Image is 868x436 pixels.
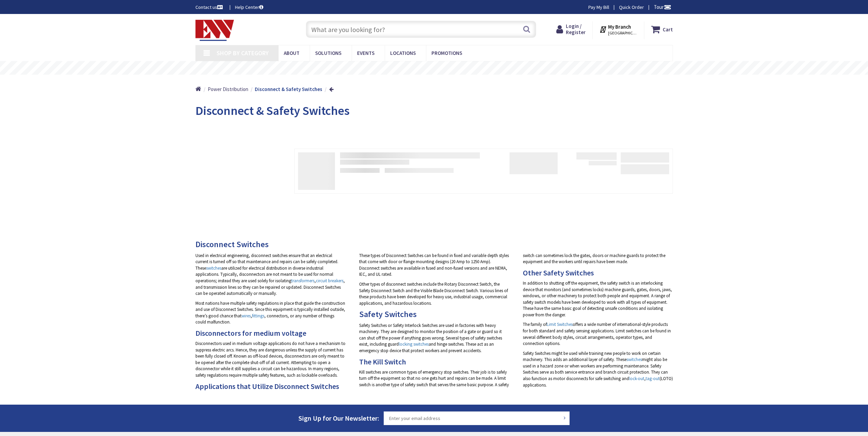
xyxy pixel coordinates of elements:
input: Enter your email address [384,411,570,425]
span: Disconnect Switches [195,239,269,250]
span: Applications that Utilize Disconnect Switches [195,381,339,391]
strong: My Branch [608,24,631,30]
span: Sign Up for Our Newsletter: [298,414,379,422]
a: Cart [651,23,673,35]
span: The Kill Switch [359,357,406,366]
span: Promotions [431,50,462,56]
span: Disconnectors used in medium voltage applications do not have a mechanism to suppress electric ar... [195,341,345,378]
span: In addition to shutting off the equipment, the safety switch is an interlocking device that monit... [523,280,672,318]
span: These types of Disconnect Switches can be found in fixed and variable depth styles that come with... [359,253,509,277]
span: About [284,50,299,56]
img: Electrical Wholesalers, Inc. [195,20,234,41]
div: My Branch [GEOGRAPHIC_DATA], [GEOGRAPHIC_DATA] [599,23,637,35]
strong: Disconnect & Safety Switches [255,86,322,92]
span: Locations [390,50,416,56]
a: tag-out [646,376,660,382]
span: The family of offers a wide number of international-style products for both standard and safety s... [523,321,671,346]
span: Login / Register [566,23,586,35]
a: Pay My Bill [588,4,609,11]
span: Other Safety Switches [523,268,594,277]
span: Disconnect & Safety Switches [195,103,350,118]
a: wires [241,313,251,319]
a: fittings [252,313,264,319]
span: [GEOGRAPHIC_DATA], [GEOGRAPHIC_DATA] [608,30,637,36]
span: Disconnectors for medium voltage [195,328,306,338]
input: What are you looking for? [306,21,536,38]
a: Contact us [195,4,224,11]
a: switches [206,265,221,272]
span: Shop By Category [217,49,269,57]
span: Solutions [315,50,341,56]
span: Safety Switches might be used while training new people to work on certain machinery. This adds a... [523,350,673,388]
a: Limit Switches [547,321,573,328]
a: Login / Register [556,23,586,35]
a: locking switches [399,341,429,348]
a: lock-out [629,376,644,382]
span: Tour [654,4,671,10]
strong: Cart [663,23,673,35]
a: Power Distribution [208,86,248,93]
span: Safety Switches [359,309,417,319]
a: switches [627,357,642,363]
a: transformers [291,278,314,284]
rs-layer: Free Same Day Pickup at 19 Locations [378,64,503,72]
a: Help Center [235,4,263,11]
a: Quick Order [619,4,644,11]
span: Most nations have multiple safety regulations in place that guide the construction and use of Dis... [195,300,345,325]
a: circuit breakers [316,278,343,284]
span: Used in electrical engineering, disconnect switches ensure that an electrical current is turned o... [195,253,345,296]
span: Kill switches are common types of emergency stop switches. Their job is to safely turn off the eq... [359,253,665,388]
span: Other types of disconnect switches include the Rotary Disconnect Switch, the Safety Disconnect Sw... [359,281,508,306]
span: Events [357,50,374,56]
span: Safety Switches or Safety Interlock Switches are used in factories with heavy machinery. They are... [359,322,502,354]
